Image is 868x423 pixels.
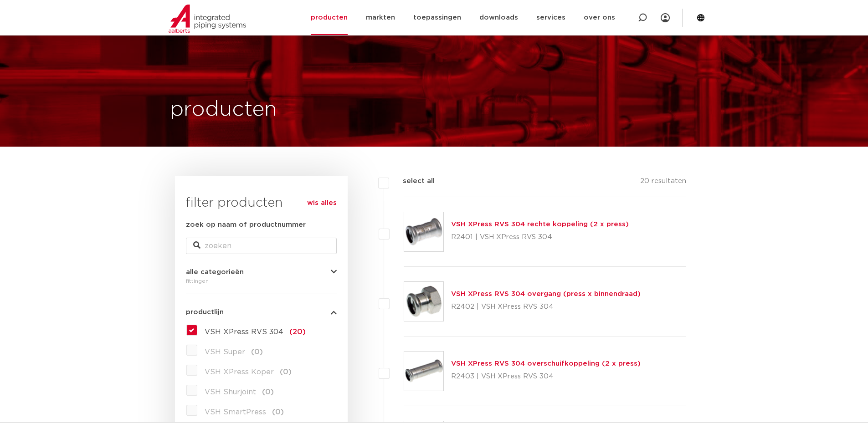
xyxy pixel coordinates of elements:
[404,282,443,321] img: Thumbnail for VSH XPress RVS 304 overgang (press x binnendraad)
[451,221,629,228] a: VSH XPress RVS 304 rechte koppeling (2 x press)
[389,176,435,187] label: select all
[186,238,337,254] input: zoeken
[186,309,224,316] span: productlijn
[205,408,266,416] span: VSH SmartPress
[170,95,277,124] h1: producten
[186,269,337,275] button: alle categorieën
[289,328,306,336] span: (20)
[205,348,245,356] span: VSH Super
[186,309,337,316] button: productlijn
[205,328,283,336] span: VSH XPress RVS 304
[640,176,686,190] p: 20 resultaten
[307,198,337,209] a: wis alles
[205,388,256,396] span: VSH Shurjoint
[451,369,641,384] p: R2403 | VSH XPress RVS 304
[451,290,641,297] a: VSH XPress RVS 304 overgang (press x binnendraad)
[404,352,443,391] img: Thumbnail for VSH XPress RVS 304 overschuifkoppeling (2 x press)
[404,212,443,251] img: Thumbnail for VSH XPress RVS 304 rechte koppeling (2 x press)
[186,275,337,286] div: fittingen
[205,368,274,376] span: VSH XPress Koper
[280,368,292,376] span: (0)
[186,194,337,212] h3: filter producten
[451,300,641,314] p: R2402 | VSH XPress RVS 304
[262,388,274,396] span: (0)
[272,408,284,416] span: (0)
[451,230,629,245] p: R2401 | VSH XPress RVS 304
[186,219,306,230] label: zoek op naam of productnummer
[251,348,263,356] span: (0)
[451,360,641,367] a: VSH XPress RVS 304 overschuifkoppeling (2 x press)
[186,269,244,275] span: alle categorieën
